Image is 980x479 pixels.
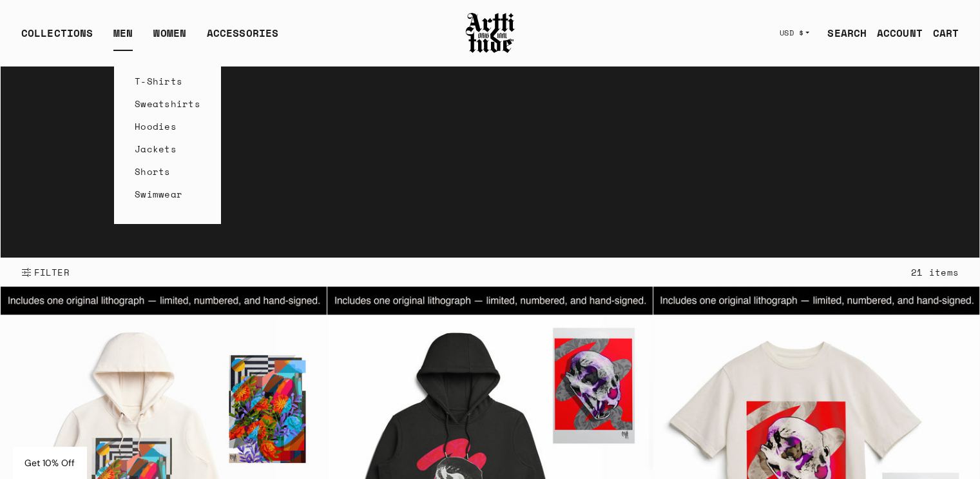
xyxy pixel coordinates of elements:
[135,183,200,205] a: Swimwear
[11,25,289,51] ul: Main navigation
[21,25,93,51] div: COLLECTIONS
[153,25,186,51] a: WOMEN
[465,11,516,55] img: Arttitude
[32,266,70,279] span: FILTER
[113,25,133,51] a: MEN
[772,19,818,47] button: USD $
[135,160,200,183] a: Shorts
[933,25,959,41] div: CART
[1,66,979,258] video: Your browser does not support the video tag.
[135,70,200,92] a: T-Shirts
[13,447,86,479] div: Get 10% Off
[207,25,278,51] div: ACCESSORIES
[780,28,804,38] span: USD $
[817,20,867,46] a: SEARCH
[21,258,70,287] button: Show filters
[135,115,200,138] a: Hoodies
[867,20,923,46] a: ACCOUNT
[923,20,959,46] a: Open cart
[135,92,200,115] a: Sweatshirts
[911,265,959,280] div: 21 items
[135,138,200,160] a: Jackets
[24,457,75,469] span: Get 10% Off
